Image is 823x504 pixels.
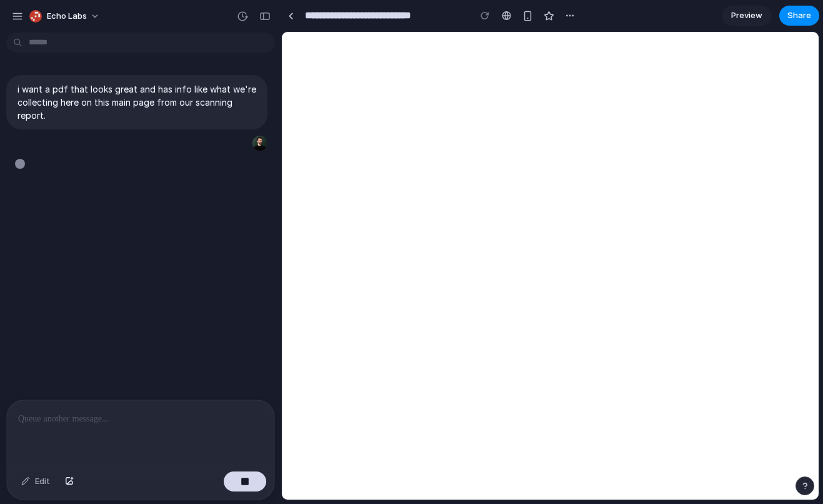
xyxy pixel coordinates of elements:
span: Echo Labs [47,10,87,23]
a: Preview [722,6,772,26]
span: Share [787,9,811,22]
p: i want a pdf that looks great and has info like what we're collecting here on this main page from... [17,83,256,122]
button: Echo Labs [24,6,106,26]
button: Share [779,6,819,26]
span: Preview [731,9,762,22]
